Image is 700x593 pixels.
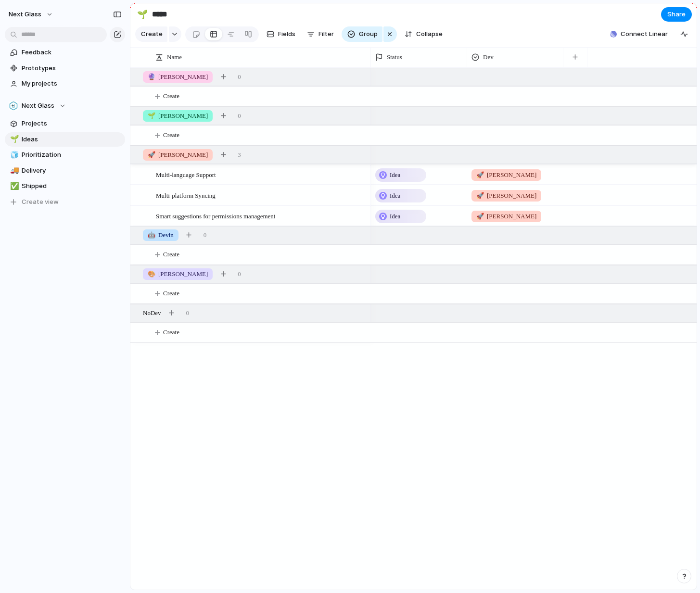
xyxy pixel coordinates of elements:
span: 0 [186,308,190,318]
a: Prototypes [5,61,125,76]
a: ✅Shipped [5,179,125,193]
button: Create view [5,195,125,209]
a: Projects [5,116,125,131]
span: Ideas [22,135,122,144]
button: Next Glass [5,99,125,113]
button: 🚚 [9,166,18,176]
button: Fields [263,26,299,42]
a: 🌱Ideas [5,132,125,147]
span: Create [163,91,179,101]
button: Filter [303,26,338,42]
span: Devin [148,230,174,240]
span: Dev [483,52,494,62]
span: Filter [318,29,334,39]
span: Status [387,52,402,62]
span: Next Glass [22,101,54,111]
span: My projects [22,79,122,88]
span: Prototypes [22,63,122,73]
span: Idea [390,170,400,180]
span: [PERSON_NAME] [476,170,536,180]
button: Share [661,7,692,22]
span: Idea [390,212,400,221]
span: 🚀 [476,213,484,220]
span: 0 [238,269,241,279]
div: ✅ [10,181,17,192]
div: 🚚 [10,165,17,176]
span: 0 [204,230,207,240]
span: 🌱 [148,112,155,119]
span: 0 [238,111,241,121]
span: Group [359,29,378,39]
span: 🔮 [148,73,155,80]
button: 🧊 [9,150,18,160]
div: 🌱 [137,8,148,21]
button: Create [135,26,167,42]
a: 🚚Delivery [5,164,125,178]
div: 🌱 [10,134,17,145]
span: Next Glass [9,10,41,19]
a: Feedback [5,45,125,60]
div: 🧊 [10,150,17,161]
span: [PERSON_NAME] [148,111,208,121]
span: Share [667,10,686,19]
span: Smart suggestions for permissions management [156,210,275,221]
span: 🎨 [148,270,155,278]
span: Projects [22,119,122,128]
button: Collapse [401,26,446,42]
span: [PERSON_NAME] [476,191,536,201]
span: Feedback [22,48,122,57]
span: [PERSON_NAME] [476,212,536,221]
a: My projects [5,76,125,91]
button: Next Glass [4,7,58,22]
button: Group [342,26,382,42]
span: [PERSON_NAME] [148,72,208,82]
span: Create [163,250,179,259]
span: Multi-platform Syncing [156,189,216,201]
button: Connect Linear [606,27,672,41]
button: 🌱 [9,135,18,144]
span: [PERSON_NAME] [148,150,208,160]
span: Create view [22,197,59,207]
span: Name [167,52,182,62]
span: Fields [278,29,295,39]
span: Collapse [416,29,443,39]
span: Idea [390,191,400,201]
button: 🌱 [135,7,150,22]
span: 🚀 [476,192,484,199]
span: 🚀 [148,151,155,158]
span: Multi-language Support [156,169,216,180]
span: Create [141,29,163,39]
button: ✅ [9,181,18,191]
span: 🚀 [476,171,484,178]
span: 3 [238,150,241,160]
span: Create [163,289,179,298]
span: No Dev [143,308,161,318]
span: Create [163,130,179,140]
span: Connect Linear [621,29,668,39]
span: 0 [238,72,241,82]
span: [PERSON_NAME] [148,269,208,279]
span: Create [163,328,179,337]
span: Prioritization [22,150,122,160]
span: 🤖 [148,231,155,239]
span: Shipped [22,181,122,191]
a: 🧊Prioritization [5,148,125,162]
span: Delivery [22,166,122,176]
